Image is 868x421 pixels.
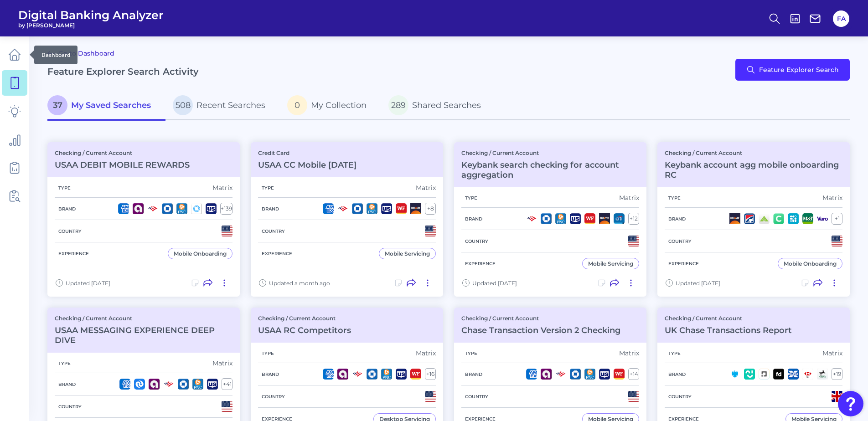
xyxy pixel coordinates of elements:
p: Checking / Current Account [461,315,620,322]
span: Digital Banking Analyzer [18,8,164,22]
div: Mobile Servicing [588,260,633,267]
h5: Country [258,228,289,234]
h5: Brand [55,381,79,387]
h5: Brand [461,216,486,222]
span: My Saved Searches [71,100,151,110]
a: 0My Collection [280,92,381,121]
div: Dashboard [34,46,77,64]
h2: Feature Explorer Search Activity [47,66,199,77]
a: Go to Dashboard [47,48,114,59]
h5: Type [461,350,481,356]
h5: Brand [55,206,79,212]
div: + 139 [220,203,232,215]
h5: Brand [665,216,689,222]
h5: Brand [461,371,486,377]
h5: Brand [258,371,283,377]
span: Updated [DATE] [66,280,110,287]
a: Checking / Current AccountKeybank account agg mobile onboarding RCTypeMatrixBrand+1CountryExperie... [657,142,850,297]
span: Recent Searches [196,100,265,110]
h3: USAA MESSAGING EXPERIENCE DEEP DIVE [55,325,232,345]
h5: Country [55,404,85,410]
h3: USAA DEBIT MOBILE REWARDS [55,160,190,170]
span: 289 [388,95,408,115]
div: + 19 [832,368,842,380]
span: 508 [173,95,193,115]
h5: Country [258,394,289,400]
button: Feature Explorer Search [735,59,850,81]
button: FA [833,10,849,27]
div: + 14 [628,368,639,380]
div: Mobile Onboarding [174,250,227,257]
h5: Type [258,350,278,356]
div: Mobile Servicing [385,250,430,257]
h3: Keybank search checking for account aggregation [461,160,639,180]
h5: Country [665,238,695,244]
a: Credit CardUSAA CC Mobile [DATE]TypeMatrixBrand+8CountryExperienceMobile ServicingUpdated a month... [251,142,443,297]
div: Matrix [619,349,639,357]
a: Checking / Current AccountUSAA DEBIT MOBILE REWARDSTypeMatrixBrand+139CountryExperienceMobile Onb... [47,142,240,297]
div: Matrix [212,359,232,367]
div: Matrix [416,184,436,192]
h3: USAA RC Competitors [258,325,351,335]
span: Updated a month ago [269,280,330,287]
span: 0 [287,95,307,115]
p: Checking / Current Account [665,149,842,156]
p: Credit Card [258,149,356,156]
span: by [PERSON_NAME] [18,22,164,29]
div: Mobile Onboarding [784,260,837,267]
a: 508Recent Searches [165,92,280,121]
a: 289Shared Searches [381,92,496,121]
h3: Keybank account agg mobile onboarding RC [665,160,842,180]
h5: Type [665,350,684,356]
span: Updated [DATE] [676,280,720,287]
h5: Country [55,228,85,234]
span: Updated [DATE] [472,280,517,287]
h5: Experience [665,261,703,267]
span: Shared Searches [412,100,481,110]
h5: Experience [55,251,93,257]
h5: Brand [665,371,689,377]
span: My Collection [311,100,367,110]
h5: Country [665,394,695,400]
h5: Country [461,238,492,244]
div: + 16 [425,368,436,380]
div: + 41 [222,378,232,390]
div: Matrix [212,184,232,192]
h5: Type [55,360,74,366]
h5: Experience [461,261,499,267]
h5: Experience [258,251,296,257]
p: Checking / Current Account [461,149,639,156]
div: + 8 [425,203,436,215]
button: Open Resource Center [838,391,863,416]
p: Checking / Current Account [665,315,792,322]
h3: Chase Transaction Version 2 Checking [461,325,620,335]
h5: Brand [258,206,283,212]
div: Matrix [619,194,639,202]
p: Checking / Current Account [55,149,190,156]
div: + 12 [628,213,639,225]
p: Checking / Current Account [258,315,351,322]
h3: USAA CC Mobile [DATE] [258,160,356,170]
p: Checking / Current Account [55,315,232,322]
div: Matrix [822,194,842,202]
div: + 1 [832,213,842,225]
h5: Type [665,195,684,201]
div: Matrix [416,349,436,357]
a: 37My Saved Searches [47,92,165,121]
a: Checking / Current AccountKeybank search checking for account aggregationTypeMatrixBrand+12Countr... [454,142,646,297]
h5: Type [55,185,74,191]
span: Feature Explorer Search [759,66,839,73]
h5: Type [461,195,481,201]
span: 37 [47,95,67,115]
h5: Type [258,185,278,191]
h3: UK Chase Transactions Report [665,325,792,335]
div: Matrix [822,349,842,357]
h5: Country [461,394,492,400]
